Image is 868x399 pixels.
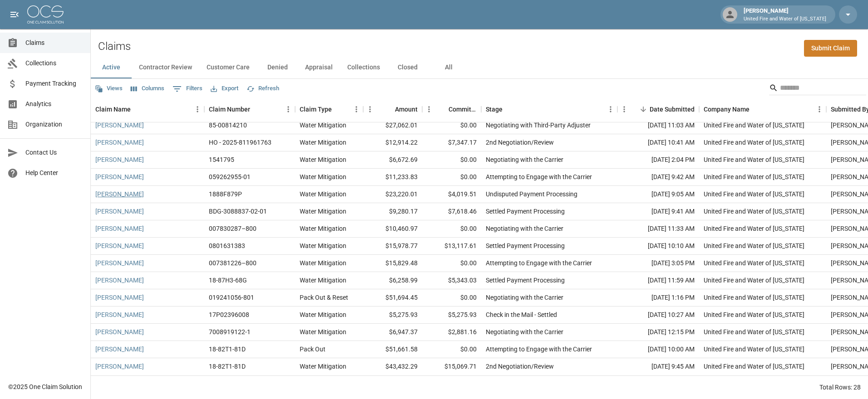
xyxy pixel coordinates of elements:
div: United Fire and Water of Louisiana [704,345,804,354]
div: Stage [486,97,503,122]
div: Water Mitigation [300,138,346,147]
button: Denied [257,57,298,78]
div: [DATE] 11:59 AM [617,272,699,289]
div: [DATE] 10:00 AM [617,341,699,358]
div: $11,233.83 [363,169,422,186]
div: $7,347.17 [422,134,481,151]
a: [PERSON_NAME] [95,293,144,302]
div: Settled Payment Processing [486,207,565,216]
button: Appraisal [298,57,340,78]
div: Pack Out [300,345,325,354]
div: [DATE] 1:16 PM [617,289,699,307]
div: United Fire and Water of Louisiana [704,362,804,371]
div: Water Mitigation [300,327,346,336]
button: Menu [191,102,204,116]
div: United Fire and Water of Louisiana [704,276,804,285]
button: Sort [637,103,650,116]
a: [PERSON_NAME] [95,155,144,164]
div: 1888F879P [209,190,242,199]
div: $7,618.46 [422,203,481,220]
div: [DATE] 9:41 AM [617,203,699,220]
div: $27,062.01 [363,117,422,134]
div: $13,117.61 [422,238,481,255]
a: [PERSON_NAME] [95,345,144,354]
div: Date Submitted [650,97,695,122]
div: Negotiating with the Carrier [486,293,563,302]
button: Menu [422,102,436,116]
div: 2nd Negotiation/Review [486,362,554,371]
div: Claim Name [95,97,131,122]
div: United Fire and Water of Louisiana [704,155,804,164]
span: Organization [25,120,83,129]
button: Active [91,57,132,78]
div: Attempting to Engage with the Carrier [486,258,592,268]
span: Help Center [25,168,83,178]
div: Amount [395,97,418,122]
div: Claim Type [295,97,363,122]
button: Sort [750,103,762,116]
div: $9,280.17 [363,203,422,220]
div: [PERSON_NAME] [740,6,830,23]
button: Export [208,82,241,96]
div: Water Mitigation [300,310,346,319]
div: $5,275.93 [363,307,422,324]
div: Check in the Mail - Settled [486,310,557,319]
div: Amount [363,97,422,122]
div: Water Mitigation [300,155,346,164]
div: BDG-3088837-02-01 [209,207,267,216]
div: Company Name [704,97,750,122]
a: [PERSON_NAME] [95,207,144,216]
div: Company Name [699,97,826,122]
div: $6,672.69 [363,151,422,169]
div: [DATE] 3:05 PM [617,255,699,272]
button: Contractor Review [132,57,199,78]
button: Collections [340,57,387,78]
span: Collections [25,58,83,68]
div: United Fire and Water of Louisiana [704,327,804,336]
a: [PERSON_NAME] [95,224,144,233]
div: $2,881.16 [422,324,481,341]
a: [PERSON_NAME] [95,362,144,371]
div: [DATE] 9:05 AM [617,186,699,203]
div: $0.00 [422,169,481,186]
div: $10,460.97 [363,220,422,238]
button: Menu [604,102,617,116]
div: 019241056-801 [209,293,254,302]
div: 1541795 [209,155,234,164]
div: Stage [481,97,617,122]
div: Committed Amount [449,97,477,122]
h2: Claims [98,40,131,53]
div: Committed Amount [422,97,481,122]
div: $0.00 [422,341,481,358]
div: Search [769,81,866,97]
div: [DATE] 2:04 PM [617,151,699,169]
div: Water Mitigation [300,224,346,233]
span: Claims [25,38,83,48]
div: 007830287–800 [209,224,256,233]
div: United Fire and Water of Louisiana [704,241,804,250]
div: $51,694.45 [363,289,422,307]
div: $15,069.71 [422,358,481,375]
div: 0801631383 [209,241,245,250]
a: [PERSON_NAME] [95,310,144,319]
div: United Fire and Water of Louisiana [704,224,804,233]
button: Views [93,82,125,96]
div: United Fire and Water of Louisiana [704,207,804,216]
div: Water Mitigation [300,172,346,181]
div: United Fire and Water of Louisiana [704,190,804,199]
span: Analytics [25,99,83,109]
div: Water Mitigation [300,121,346,130]
button: Sort [382,103,395,116]
div: Settled Payment Processing [486,241,565,250]
div: Water Mitigation [300,190,346,199]
div: © 2025 One Claim Solution [8,382,82,391]
div: Negotiating with the Carrier [486,327,563,336]
div: $5,343.03 [422,272,481,289]
div: HO - 2025-811961763 [209,138,271,147]
button: All [428,57,469,78]
div: 18-82T1-81D [209,345,246,354]
div: United Fire and Water of Louisiana [704,121,804,130]
div: $0.00 [422,289,481,307]
div: 007381226–800 [209,258,256,268]
a: [PERSON_NAME] [95,172,144,181]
